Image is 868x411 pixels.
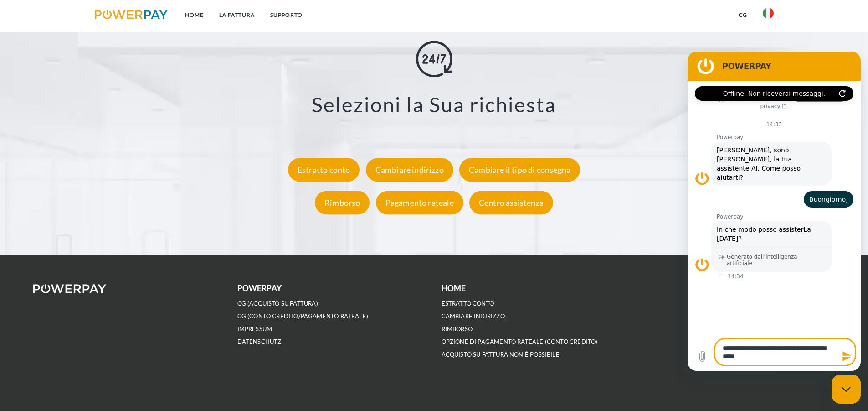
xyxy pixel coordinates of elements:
[364,165,456,175] a: Cambiare indirizzo
[315,191,370,214] div: Rimborso
[262,7,310,23] a: Supporto
[442,312,505,320] a: CAMBIARE INDIRIZZO
[237,300,318,307] a: CG (Acquisto su fattura)
[237,312,368,320] a: CG (Conto Credito/Pagamento rateale)
[832,375,861,404] iframe: Pulsante per aprire la finestra di messaggistica, conversazione in corso
[237,338,282,346] a: DATENSCHUTZ
[416,41,452,77] img: online-shopping.svg
[288,158,360,182] div: Estratto conto
[442,300,494,307] a: ESTRATTO CONTO
[376,191,463,214] div: Pagamento rateale
[237,325,272,333] a: IMPRESSUM
[457,165,582,175] a: Cambiare il tipo di consegna
[442,351,560,359] a: ACQUISTO SU FATTURA NON É POSSIBILE
[33,284,107,293] img: logo-powerpay-white.svg
[763,8,774,19] img: it
[442,325,473,333] a: RIMBORSO
[211,7,262,23] a: LA FATTURA
[55,92,813,117] h3: Selezioni la Sua richiesta
[459,158,580,182] div: Cambiare il tipo di consegna
[313,198,372,208] a: Rimborso
[286,165,362,175] a: Estratto conto
[366,158,453,182] div: Cambiare indirizzo
[177,7,211,23] a: Home
[467,198,555,208] a: Centro assistenza
[731,7,755,23] a: CG
[688,52,861,371] iframe: Finestra di messaggistica
[95,10,168,19] img: logo-powerpay.svg
[442,283,466,293] b: Home
[469,191,553,214] div: Centro assistenza
[237,283,282,293] b: POWERPAY
[374,198,466,208] a: Pagamento rateale
[442,338,598,346] a: OPZIONE DI PAGAMENTO RATEALE (Conto Credito)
